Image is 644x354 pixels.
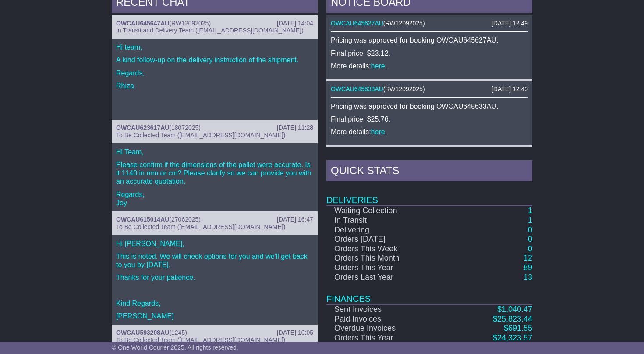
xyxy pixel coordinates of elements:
[116,216,169,223] a: OWCAU615014AU
[331,20,383,27] a: OWCAU645627AU
[116,124,169,131] a: OWCAU623617AU
[331,115,528,123] p: Final price: $25.76.
[326,206,451,216] td: Waiting Collection
[326,304,451,315] td: Sent Invoices
[331,49,528,57] p: Final price: $23.12.
[331,86,528,93] div: ( )
[171,124,198,131] span: 18072025
[326,244,451,254] td: Orders This Week
[116,312,313,320] p: [PERSON_NAME]
[326,160,532,184] div: Quick Stats
[326,282,532,304] td: Finances
[326,324,451,333] td: Overdue Invoices
[493,315,532,323] a: $25,823.44
[116,20,169,27] a: OWCAU645647AU
[277,20,313,27] div: [DATE] 14:04
[116,273,313,282] p: Thanks for your patience.
[171,329,185,336] span: 1245
[371,62,385,70] a: here
[528,206,532,215] a: 1
[326,254,451,263] td: Orders This Month
[171,20,209,27] span: RW12092025
[116,27,304,34] span: In Transit and Delivery Team ([EMAIL_ADDRESS][DOMAIN_NAME])
[497,315,532,323] span: 25,823.44
[524,273,532,282] a: 13
[116,240,313,248] p: Hi [PERSON_NAME],
[116,124,313,132] div: ( )
[524,263,532,272] a: 89
[528,244,532,253] a: 0
[326,225,451,235] td: Delivering
[331,62,528,70] p: More details: .
[116,329,169,336] a: OWCAU593208AU
[386,86,423,93] span: RW12092025
[326,183,532,206] td: Deliveries
[528,216,532,225] a: 1
[326,273,451,282] td: Orders Last Year
[508,324,532,333] span: 691.55
[504,324,532,333] a: $691.55
[528,225,532,234] a: 0
[386,20,423,27] span: RW12092025
[116,82,313,90] p: Rhiza
[331,86,383,93] a: OWCAU645633AU
[277,124,313,132] div: [DATE] 11:28
[524,254,532,262] a: 12
[326,333,451,343] td: Orders This Year
[116,43,313,51] p: Hi team,
[112,344,238,351] span: © One World Courier 2025. All rights reserved.
[116,216,313,223] div: ( )
[116,336,285,343] span: To Be Collected Team ([EMAIL_ADDRESS][DOMAIN_NAME])
[116,132,285,139] span: To Be Collected Team ([EMAIL_ADDRESS][DOMAIN_NAME])
[116,20,313,27] div: ( )
[493,333,532,342] a: $24,323.57
[497,333,532,342] span: 24,323.57
[528,235,532,243] a: 0
[331,36,528,44] p: Pricing was approved for booking OWCAU645627AU.
[371,128,385,136] a: here
[116,252,313,269] p: This is noted. We will check options for you and we'll get back to you by [DATE].
[116,69,313,77] p: Regards,
[326,216,451,225] td: In Transit
[116,223,285,230] span: To Be Collected Team ([EMAIL_ADDRESS][DOMAIN_NAME])
[277,329,313,336] div: [DATE] 10:05
[497,305,532,314] a: $1,040.47
[116,299,313,308] p: Kind Regards,
[502,305,532,314] span: 1,040.47
[171,216,198,223] span: 27062025
[116,190,313,207] p: Regards, Joy
[331,20,528,27] div: ( )
[326,235,451,244] td: Orders [DATE]
[116,148,313,156] p: Hi Team,
[277,216,313,223] div: [DATE] 16:47
[492,20,528,27] div: [DATE] 12:49
[326,263,451,273] td: Orders This Year
[492,86,528,93] div: [DATE] 12:49
[331,102,528,111] p: Pricing was approved for booking OWCAU645633AU.
[116,161,313,186] p: Please confirm if the dimensions of the pallet were accurate. Is it 1140 in mm or cm? Please clar...
[116,329,313,336] div: ( )
[326,315,451,324] td: Paid Invoices
[116,56,313,64] p: A kind follow-up on the delivery instruction of the shipment.
[331,128,528,136] p: More details: .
